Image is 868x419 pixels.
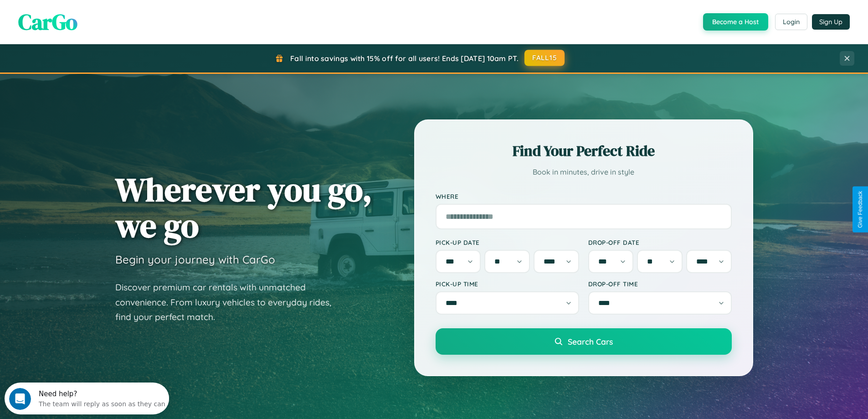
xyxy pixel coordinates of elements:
[436,141,732,161] h2: Find Your Perfect Ride
[588,238,732,246] label: Drop-off Date
[812,14,850,30] button: Sign Up
[524,50,565,66] button: FALL15
[34,15,161,25] div: The team will reply as soon as they can
[775,14,807,30] button: Login
[436,166,732,179] p: Book in minutes, drive in style
[9,388,31,410] iframe: Intercom live chat
[290,54,519,63] span: Fall into savings with 15% off for all users! Ends [DATE] 10am PT.
[436,280,579,288] label: Pick-up Time
[115,253,275,266] h3: Begin your journey with CarGo
[436,192,732,200] label: Where
[5,383,169,414] iframe: Intercom live chat discovery launcher
[18,7,77,37] span: CarGo
[115,280,343,325] p: Discover premium car rentals with unmatched convenience. From luxury vehicles to everyday rides, ...
[436,238,579,246] label: Pick-up Date
[115,171,372,243] h1: Wherever you go, we go
[588,280,732,288] label: Drop-off Time
[34,8,161,15] div: Need help?
[703,13,768,31] button: Become a Host
[568,336,613,347] span: Search Cars
[436,328,732,355] button: Search Cars
[857,191,863,228] div: Give Feedback
[4,4,169,29] div: Open Intercom Messenger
